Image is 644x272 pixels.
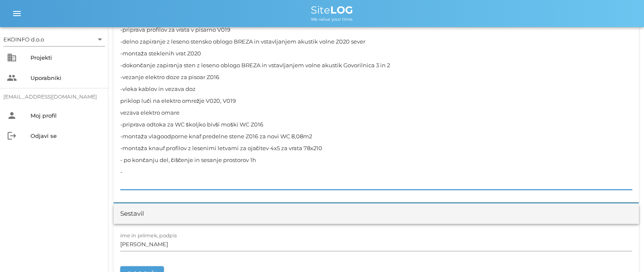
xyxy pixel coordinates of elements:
[330,4,353,16] b: LOG
[7,52,17,63] i: business
[7,110,17,121] i: person
[7,131,17,141] i: logout
[311,4,353,16] span: Site
[95,34,105,44] i: arrow_drop_down
[602,231,644,272] div: Pripomoček za klepet
[12,8,22,19] i: menu
[30,132,102,139] div: Odjavi se
[602,231,644,272] iframe: Chat Widget
[120,232,177,239] label: ime in priimek, podpis
[311,16,353,22] span: We value your time.
[7,73,17,83] i: people
[30,54,102,61] div: Projekti
[30,112,102,119] div: Moj profil
[30,74,102,81] div: Uporabniki
[3,36,44,43] div: EKOINFO d.o.o
[120,209,144,219] div: Sestavil
[3,33,105,46] div: EKOINFO d.o.o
